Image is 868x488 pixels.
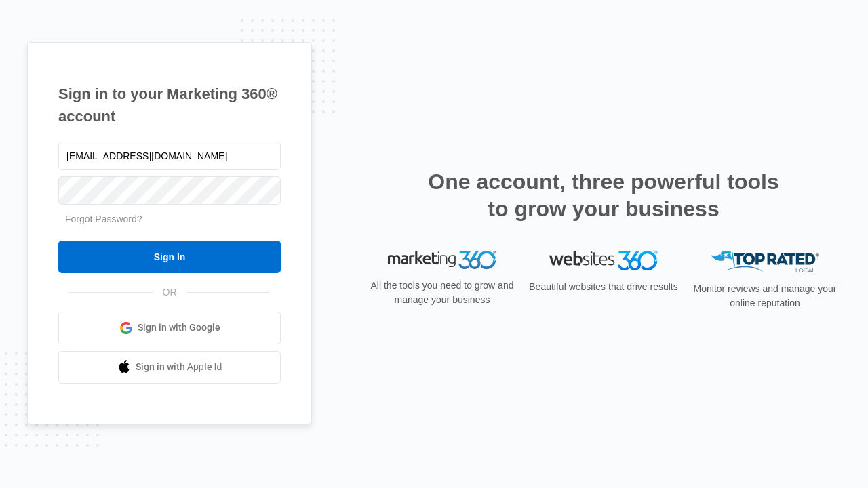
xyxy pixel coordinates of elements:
[65,213,142,224] a: Forgot Password?
[711,251,819,273] img: Top Rated Local
[136,360,222,374] span: Sign in with Apple Id
[549,251,658,270] img: Websites 360
[424,168,783,222] h2: One account, three powerful tools to grow your business
[366,279,518,307] p: All the tools you need to grow and manage your business
[58,351,281,384] a: Sign in with Apple Id
[58,241,281,273] input: Sign In
[58,83,281,127] h1: Sign in to your Marketing 360® account
[58,312,281,344] a: Sign in with Google
[689,282,841,310] p: Monitor reviews and manage your online reputation
[58,142,281,170] input: Email
[138,321,220,335] span: Sign in with Google
[153,285,186,300] span: OR
[528,280,679,294] p: Beautiful websites that drive results
[388,251,496,270] img: Marketing 360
